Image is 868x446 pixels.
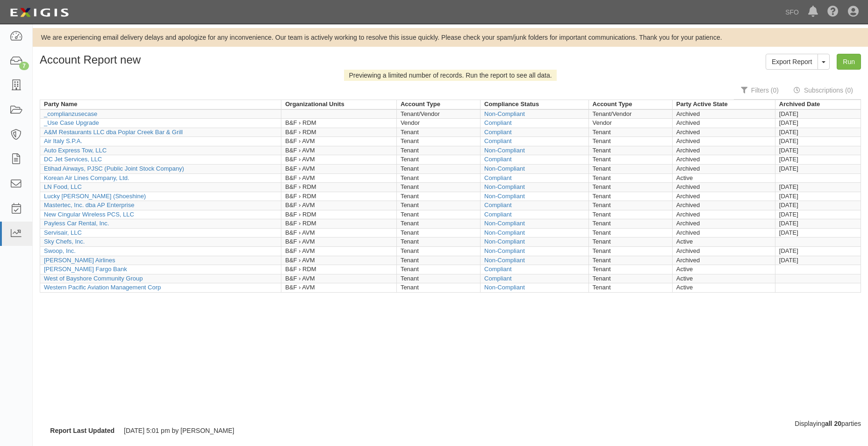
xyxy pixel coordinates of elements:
div: Party Name [44,100,78,109]
td: Tenant [396,192,480,201]
a: Compliant [484,211,512,218]
a: _complianzusecase [44,110,97,117]
td: Tenant [396,237,480,247]
td: Tenant [396,210,480,219]
td: [DATE] [775,119,861,128]
a: Auto Express Tow, LLC [44,147,107,154]
td: Archived [672,146,775,155]
div: 7 [19,62,29,70]
td: B&F › AVM [281,155,397,165]
td: B&F › AVM [281,201,397,210]
div: Archived Date [779,100,820,109]
td: Tenant [396,247,480,256]
td: Tenant [396,137,480,146]
a: Export Report [766,54,818,70]
td: Tenant [396,283,480,293]
div: We are experiencing email delivery delays and apologize for any inconvenience. Our team is active... [33,33,868,42]
td: Archived [672,219,775,229]
td: Tenant [396,201,480,210]
a: Non-Compliant [484,229,525,236]
td: Tenant [396,164,480,173]
div: Account Type [401,100,440,109]
a: Compliant [484,266,512,273]
td: B&F › RDM [281,128,397,137]
a: SFO [781,3,803,22]
a: Air Italy S.P.A. [44,137,82,144]
td: Tenant [588,183,672,192]
td: Tenant [588,137,672,146]
td: Archived [672,128,775,137]
a: Etihad Airways, PJSC (Public Joint Stock Company) [44,165,184,172]
td: [DATE] [775,228,861,237]
img: logo-5460c22ac91f19d4615b14bd174203de0afe785f0fc80cf4dbbc73dc1793850b.png [7,4,72,21]
td: B&F › AVM [281,256,397,265]
td: [DATE] [775,155,861,165]
td: Tenant [588,201,672,210]
td: B&F › RDM [281,265,397,274]
td: Tenant [396,146,480,155]
td: [DATE] [775,128,861,137]
td: [DATE] [775,109,861,119]
a: Non-Compliant [484,147,525,154]
td: B&F › AVM [281,283,397,293]
td: Tenant/Vendor [588,109,672,119]
td: Tenant [588,210,672,219]
div: Account Type [593,100,632,109]
a: [PERSON_NAME] Airlines [44,257,115,264]
a: Western Pacific Aviation Management Corp [44,284,161,291]
td: Tenant [588,173,672,183]
a: LN Food, LLC [44,183,82,190]
a: Compliant [484,129,512,136]
td: Archived [672,210,775,219]
a: Non-Compliant [484,284,525,291]
a: New Cingular Wireless PCS, LLC [44,211,134,218]
a: Subscriptions (0) [787,81,860,100]
a: Swoop, Inc. [44,247,76,254]
td: Tenant [588,219,672,229]
a: Non-Compliant [484,247,525,254]
td: Tenant [588,128,672,137]
td: B&F › RDM [281,183,397,192]
div: Organizational Units [285,100,344,109]
td: Tenant [588,146,672,155]
td: Tenant [396,128,480,137]
td: B&F › AVM [281,274,397,283]
div: Previewing a limited number of records. Run the report to see all data. [344,70,556,81]
a: [PERSON_NAME] Fargo Bank [44,266,127,273]
a: Compliant [484,174,512,181]
a: Non-Compliant [484,238,525,245]
a: Mastertec, Inc. dba AP Enterprise [44,201,134,209]
a: Compliant [484,275,512,282]
a: Compliant [484,119,512,126]
a: Non-Compliant [484,220,525,227]
td: Tenant [588,283,672,293]
td: [DATE] [775,210,861,219]
a: West of Bayshore Community Group [44,275,143,282]
td: B&F › AVM [281,228,397,237]
a: Servisair, LLC [44,229,82,236]
div: Party Active State [676,100,728,109]
a: Sky Chefs, Inc. [44,238,85,245]
td: Tenant [588,164,672,173]
td: Tenant [396,256,480,265]
td: Vendor [396,119,480,128]
td: Tenant [588,274,672,283]
td: Archived [672,256,775,265]
a: Non-Compliant [484,165,525,172]
td: Vendor [588,119,672,128]
a: Compliant [484,137,512,144]
a: DC Jet Services, LLC [44,156,102,163]
td: [DATE] [775,219,861,229]
a: Compliant [484,156,512,163]
td: B&F › AVM [281,146,397,155]
td: Tenant [396,183,480,192]
td: B&F › RDM [281,210,397,219]
td: Archived [672,201,775,210]
a: Run [837,54,861,70]
a: Filters (0) [734,81,786,100]
td: Tenant [588,265,672,274]
td: Archived [672,192,775,201]
td: Tenant [396,173,480,183]
div: Displaying parties [381,419,868,428]
b: all 20 [825,420,841,427]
